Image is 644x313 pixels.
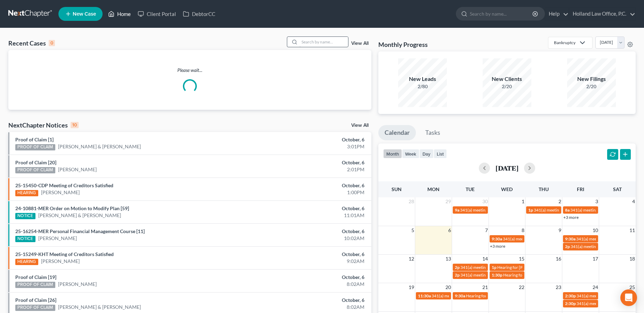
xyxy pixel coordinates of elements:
[613,186,622,192] span: Sat
[496,164,518,172] h2: [DATE]
[38,212,121,219] a: [PERSON_NAME] & [PERSON_NAME]
[470,7,533,20] input: Search by name...
[482,283,489,291] span: 21
[427,186,440,192] span: Mon
[41,189,80,196] a: [PERSON_NAME]
[492,272,502,278] span: 1:30p
[41,258,80,265] a: [PERSON_NAME]
[179,8,219,20] a: DebtorCC
[565,301,576,306] span: 2:30p
[15,228,145,234] a: 25-16254-MER Personal Financial Management Course [11]
[49,40,55,46] div: 0
[378,40,428,49] h3: Monthly Progress
[408,283,415,291] span: 19
[490,244,505,249] a: +3 more
[576,236,643,241] span: 341(a) meeting for [PERSON_NAME]
[15,259,38,265] div: HEARING
[629,226,636,234] span: 11
[408,255,415,263] span: 12
[445,197,452,206] span: 29
[299,37,348,47] input: Search by name...
[528,207,533,213] span: 1p
[398,75,447,83] div: New Leads
[521,226,525,234] span: 8
[15,282,55,288] div: PROOF OF CLAIM
[554,40,575,46] div: Bankruptcy
[569,8,635,20] a: Holland Law Office, P.C.
[577,293,644,298] span: 341(a) meeting for [PERSON_NAME]
[460,207,527,213] span: 341(a) meeting for [PERSON_NAME]
[253,281,364,288] div: 8:02AM
[351,41,369,46] a: View All
[445,255,452,263] span: 13
[392,186,402,192] span: Sun
[105,8,134,20] a: Home
[73,11,96,17] span: New Case
[455,265,460,270] span: 2p
[8,39,55,47] div: Recent Cases
[492,265,497,270] span: 1p
[15,137,54,142] a: Proof of Claim [1]
[620,289,637,306] div: Open Intercom Messenger
[577,301,644,306] span: 341(a) meeting for [PERSON_NAME]
[534,207,638,213] span: 341(a) meeting for [PERSON_NAME] & [PERSON_NAME]
[15,213,35,219] div: NOTICE
[565,236,575,241] span: 9:30a
[253,205,364,212] div: October, 6
[408,197,415,206] span: 28
[58,166,97,173] a: [PERSON_NAME]
[567,83,616,90] div: 2/20
[253,251,364,258] div: October, 6
[577,186,584,192] span: Fri
[253,297,364,304] div: October, 6
[484,226,489,234] span: 7
[419,149,434,158] button: day
[253,182,364,189] div: October, 6
[592,283,599,291] span: 24
[15,167,55,173] div: PROOF OF CLAIM
[483,75,531,83] div: New Clients
[460,265,564,270] span: 341(a) meeting for [PERSON_NAME] & [PERSON_NAME]
[629,283,636,291] span: 25
[455,293,465,298] span: 9:30a
[629,255,636,263] span: 18
[378,125,416,140] a: Calendar
[448,226,452,234] span: 6
[253,274,364,281] div: October, 6
[518,255,525,263] span: 15
[398,83,447,90] div: 2/80
[466,186,475,192] span: Tue
[492,236,502,241] span: 9:30a
[253,212,364,219] div: 11:01AM
[418,293,431,298] span: 11:30a
[558,226,562,234] span: 9
[419,125,446,140] a: Tasks
[253,136,364,143] div: October, 6
[518,283,525,291] span: 22
[15,305,55,311] div: PROOF OF CLAIM
[8,121,79,129] div: NextChapter Notices
[15,205,129,211] a: 24-10881-MER Order on Motion to Modify Plan [59]
[482,197,489,206] span: 30
[253,258,364,265] div: 9:02AM
[58,304,141,311] a: [PERSON_NAME] & [PERSON_NAME]
[15,190,38,196] div: HEARING
[253,189,364,196] div: 1:00PM
[15,297,56,303] a: Proof of Claim [26]
[592,226,599,234] span: 10
[521,197,525,206] span: 1
[455,272,460,278] span: 2p
[501,186,513,192] span: Wed
[555,255,562,263] span: 16
[567,75,616,83] div: New Filings
[565,244,570,249] span: 2p
[253,304,364,311] div: 8:02AM
[565,207,570,213] span: 8a
[15,159,56,165] a: Proof of Claim [20]
[58,281,97,288] a: [PERSON_NAME]
[15,274,56,280] a: Proof of Claim [19]
[497,265,588,270] span: Hearing for [PERSON_NAME] & [PERSON_NAME]
[503,236,570,241] span: 341(a) meeting for [PERSON_NAME]
[383,149,402,158] button: month
[71,122,79,128] div: 10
